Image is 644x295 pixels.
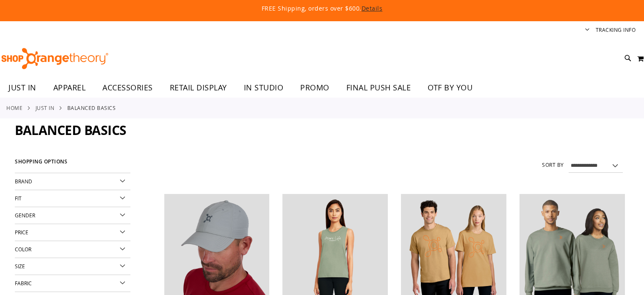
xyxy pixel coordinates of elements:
[6,104,22,112] a: Home
[15,155,130,173] strong: Shopping Options
[235,78,292,98] a: IN STUDIO
[67,104,116,112] strong: Balanced Basics
[53,78,86,97] span: APPAREL
[362,4,383,12] a: Details
[94,78,161,98] a: ACCESSORIES
[15,195,22,202] span: Fit
[161,78,235,98] a: RETAIL DISPLAY
[419,78,481,98] a: OTF BY YOU
[15,207,130,224] div: Gender
[15,212,35,219] span: Gender
[15,280,32,287] span: Fabric
[15,258,130,275] div: Size
[15,190,130,207] div: Fit
[585,26,589,34] button: Account menu
[244,78,284,97] span: IN STUDIO
[15,224,130,241] div: Price
[15,178,32,185] span: Brand
[15,275,130,292] div: Fabric
[300,78,329,97] span: PROMO
[428,78,473,97] span: OTF BY YOU
[15,263,25,270] span: Size
[170,78,227,97] span: RETAIL DISPLAY
[15,173,130,190] div: Brand
[45,78,94,98] a: APPAREL
[36,104,55,112] a: JUST IN
[68,4,576,13] p: FREE Shipping, orders over $600.
[15,246,31,253] span: Color
[102,78,153,97] span: ACCESSORIES
[346,78,411,97] span: FINAL PUSH SALE
[338,78,420,98] a: FINAL PUSH SALE
[292,78,338,98] a: PROMO
[15,121,127,139] span: Balanced Basics
[596,26,636,34] a: Tracking Info
[8,78,36,97] span: JUST IN
[542,161,564,169] label: Sort By
[15,229,28,236] span: Price
[15,241,130,258] div: Color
